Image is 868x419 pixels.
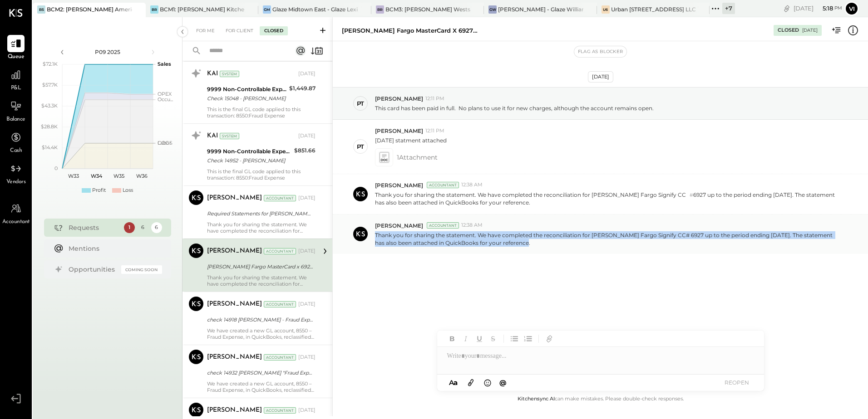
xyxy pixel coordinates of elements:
div: $1,449.87 [289,84,316,93]
div: Loss [123,187,133,194]
text: $43.3K [41,102,58,109]
div: 6 [151,222,162,233]
span: 12:38 AM [461,181,483,189]
div: 9999 Non-Controllable Expenses:To Be Classified P&L [207,85,286,94]
div: 6 [138,222,148,233]
text: W36 [136,173,147,179]
text: Sales [158,61,171,67]
text: Occu... [158,96,173,102]
div: [DATE] [298,195,316,202]
span: [PERSON_NAME] [375,95,423,102]
div: This is the final GL code applied to this transaction: 8550:Fraud Expense [207,106,316,119]
div: PT [357,99,364,108]
div: Accountant [264,195,296,201]
div: 1 [124,222,135,233]
div: Closed [260,26,288,35]
button: Add URL [543,333,555,345]
div: Accountant [427,222,459,229]
span: a [454,378,458,387]
div: 9999 Non-Controllable Expenses:To Be Classified P&L [207,147,291,156]
div: For Client [221,26,258,35]
text: $28.8K [41,123,58,130]
p: Thank you for sharing the statement. We have completed the reconciliation for [PERSON_NAME] Fargo... [375,191,837,207]
text: W34 [90,173,102,179]
text: W33 [68,173,79,179]
div: BCM2: [PERSON_NAME] American Cooking [47,5,132,13]
div: Accountant [264,354,296,361]
div: Accountant [264,248,296,254]
span: Accountant [2,218,30,226]
div: [DATE] [588,71,613,83]
span: [PERSON_NAME] [375,127,423,135]
div: [PERSON_NAME] Fargo MasterCard x 6927 stmt [DATE] [207,262,313,271]
div: [DATE] [298,248,316,255]
p: Thank you for sharing the statement. We have completed the reconciliation for [PERSON_NAME] Fargo... [375,231,837,247]
div: Requests [69,223,119,232]
a: Balance [0,97,31,124]
div: KAI [207,69,218,78]
div: BCM1: [PERSON_NAME] Kitchen Bar Market [160,5,245,13]
text: $72.1K [43,61,58,67]
div: Mentions [69,244,158,253]
div: check 14918 [PERSON_NAME] - Fraud Expense [207,315,313,324]
p: [DATE] statment attached [375,136,447,144]
div: [DATE] [794,4,842,13]
span: Vendors [6,178,26,186]
div: Required Statements for [PERSON_NAME] Fargo LOC # 6035 for [DATE]-25! [207,209,313,218]
div: [DATE] [298,354,316,361]
div: BS [37,5,45,14]
div: Coming Soon [121,265,162,274]
div: [DATE] [298,301,316,308]
div: GM [263,5,271,14]
div: Opportunities [69,265,117,274]
span: Queue [8,53,25,61]
div: System [220,133,239,139]
div: KAI [207,132,218,141]
div: System [220,71,239,77]
button: Aa [446,378,461,388]
button: @ [497,377,509,388]
div: [PERSON_NAME] [207,194,262,203]
div: check 14932 [PERSON_NAME] "Fraud Expense [207,368,313,377]
text: $14.4K [42,144,58,151]
div: Closed [778,27,799,34]
div: U6 [602,5,610,14]
text: $57.7K [42,82,58,88]
button: Unordered List [508,333,520,345]
a: Accountant [0,200,31,226]
div: + 7 [722,3,735,14]
div: Urban [STREET_ADDRESS] LLC [611,5,696,13]
span: # [690,192,693,198]
span: [PERSON_NAME] [375,222,423,229]
button: Strikethrough [487,333,499,345]
button: Flag as Blocker [574,46,626,57]
button: Underline [473,333,485,345]
span: [PERSON_NAME] [375,181,423,189]
text: Labor [158,140,171,146]
div: We have created a new GL account, 8550 – Fraud Expense, in QuickBooks, reclassified this transact... [207,327,316,340]
div: BCM3: [PERSON_NAME] Westside Grill [385,5,471,13]
p: This card has been paid in full. No plans to use it for new charges, although the account remains... [375,104,654,112]
button: Italic [460,333,472,345]
div: Profit [92,187,106,194]
div: [DATE] [298,70,316,78]
div: Accountant [427,182,459,188]
div: [PERSON_NAME] [207,353,262,362]
a: Vendors [0,160,31,186]
div: PT [357,142,364,151]
div: [PERSON_NAME] Fargo MasterCard x 6927 stmt [DATE] [342,26,478,35]
div: [PERSON_NAME] - Glaze Williamsburg One LLC [498,5,583,13]
div: Thank you for sharing the statement. We have completed the reconciliation for [PERSON_NAME] Fargo... [207,221,316,234]
span: @ [499,378,507,387]
button: Vi [844,1,859,16]
span: 1 Attachment [397,148,438,166]
span: 12:11 PM [425,127,444,135]
div: [PERSON_NAME] [207,406,262,415]
div: P09 2025 [69,48,146,56]
div: [PERSON_NAME] [207,300,262,309]
a: P&L [0,66,31,93]
div: copy link [782,4,791,13]
div: [DATE] [802,27,818,34]
button: Bold [446,333,458,345]
span: P&L [11,84,21,93]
